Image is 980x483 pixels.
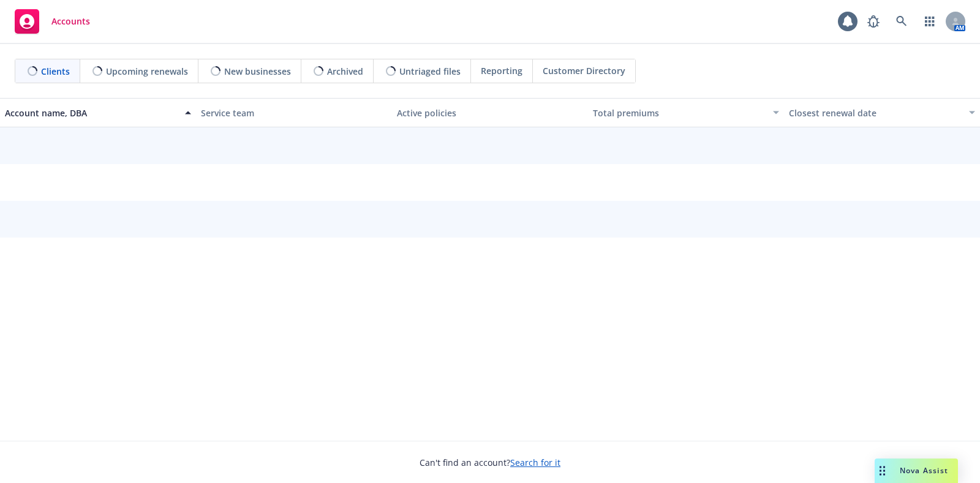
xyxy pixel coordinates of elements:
[543,64,625,77] span: Customer Directory
[875,459,958,483] button: Nova Assist
[106,65,188,78] span: Upcoming renewals
[201,107,387,119] div: Service team
[196,98,392,127] button: Service team
[5,107,178,119] div: Account name, DBA
[224,65,291,78] span: New businesses
[399,65,461,78] span: Untriaged files
[789,107,962,119] div: Closest renewal date
[41,65,70,78] span: Clients
[327,65,363,78] span: Archived
[397,107,583,119] div: Active policies
[51,17,90,26] span: Accounts
[784,98,980,127] button: Closest renewal date
[900,465,948,476] span: Nova Assist
[593,107,766,119] div: Total premiums
[510,457,560,468] a: Search for it
[10,4,95,39] a: Accounts
[420,456,560,469] span: Can't find an account?
[392,98,588,127] button: Active policies
[875,459,890,483] div: Drag to move
[861,9,886,34] a: Report a Bug
[889,9,914,34] a: Search
[588,98,784,127] button: Total premiums
[918,9,942,34] a: Switch app
[481,64,522,77] span: Reporting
